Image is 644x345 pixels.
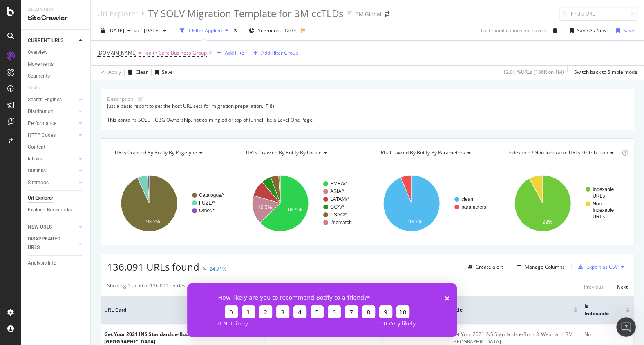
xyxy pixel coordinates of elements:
div: Switch back to Simple mode [574,69,637,76]
div: Clear [136,69,148,76]
div: Inlinks [28,155,42,163]
div: Save As New [577,27,606,34]
button: Save [613,24,634,37]
div: Segments [28,72,50,80]
div: Apply [108,69,121,76]
div: Last modifications not saved [481,27,546,34]
a: Overview [28,48,85,57]
div: Create alert [476,263,503,270]
div: CURRENT URLS [28,36,63,45]
a: Sitemaps [28,178,76,187]
div: 3M Global [356,10,381,18]
a: Movements [28,60,85,69]
button: [DATE] [141,24,170,37]
a: NEW URLS [28,223,76,231]
text: Non- [593,201,603,207]
div: 1 Filter Applied [188,27,222,34]
button: 1 Filter Applied [177,24,232,37]
div: Save [162,69,173,76]
text: EMEA/* [330,181,347,187]
text: LATAM/* [330,196,349,202]
span: 2024 Dec. 1st [108,27,124,34]
div: Analysis Info [28,259,56,267]
div: times [232,27,239,35]
div: 12.01 % URLs ( 136K on 1M ) [503,69,564,76]
text: 16.5% [258,204,272,210]
div: Showing 1 to 50 of 136,091 entries [107,282,186,292]
div: Distribution [28,107,54,116]
div: Description: [107,96,134,102]
svg: A chart. [369,168,496,239]
div: [DATE] [283,27,298,34]
a: DISAPPEARED URLS [28,235,76,252]
div: Add Filter [225,49,246,56]
svg: A chart. [107,168,234,239]
div: Analytics [28,7,84,13]
a: HTTP Codes [28,131,76,140]
text: 62.9% [288,207,302,212]
text: 93.7% [408,218,422,224]
div: HTTP Codes [28,131,56,140]
div: Movements [28,60,54,69]
span: Is Indexable [584,303,613,317]
div: TY SOLV Migration Template for 3M ccTLDs [148,7,343,20]
div: Export as CSV [586,263,618,270]
span: = [138,49,141,56]
div: Manage Columns [525,263,565,270]
div: Next [617,283,628,290]
button: Next [617,282,628,292]
a: Url Explorer [28,194,85,203]
div: Overview [28,48,47,57]
a: Performance [28,119,76,128]
span: Segments [258,27,281,34]
h4: URLs Crawled By Botify By parameters [376,146,489,159]
button: Switch back to Simple mode [571,66,637,79]
div: Performance [28,119,56,128]
button: Create alert [465,260,503,274]
button: Apply [97,66,121,79]
button: Clear [125,66,148,79]
span: URLs Crawled By Botify By locale [246,149,322,156]
div: NEW URLS [28,223,52,231]
h4: URLs Crawled By Botify By locale [244,146,358,159]
span: Health Care Business Group [142,47,207,59]
button: Previous [584,282,604,292]
a: Search Engines [28,96,76,104]
span: URL Card [104,306,255,314]
a: Analysis Info [28,259,85,267]
a: Visits [28,84,48,92]
div: Explorer Bookmarks [28,206,72,214]
text: 93.2% [146,218,160,224]
div: Sitemaps [28,178,49,187]
div: No [584,331,630,338]
a: Url Explorer [97,9,138,18]
text: URLs [593,193,605,199]
text: Catalogue/* [199,192,225,198]
button: Export as CSV [575,260,618,274]
iframe: Intercom live chat [616,317,636,337]
span: Indexable / Non-Indexable URLs distribution [508,149,608,156]
span: 2023 Oct. 15th [141,27,160,34]
div: Visits [28,84,40,92]
div: Just a basic report to get the host URL sets for migration preparation. T 8) This contains SOLE H... [107,102,628,123]
svg: A chart. [238,168,365,239]
text: URLs [593,214,605,220]
text: 92% [543,219,552,225]
div: Add Filter Group [261,49,298,56]
input: Find a URL [559,7,637,21]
